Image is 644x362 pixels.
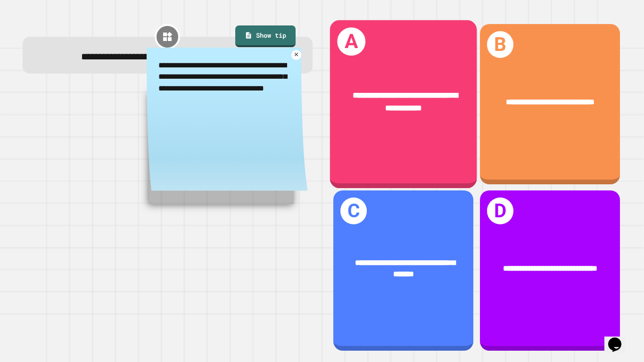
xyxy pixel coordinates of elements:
[487,31,514,58] h1: B
[604,324,635,353] iframe: chat widget
[487,197,514,224] h1: D
[337,27,365,55] h1: A
[235,25,296,47] a: Show tip
[340,197,367,224] h1: C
